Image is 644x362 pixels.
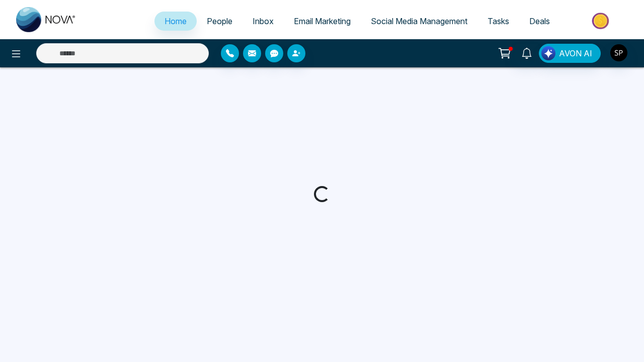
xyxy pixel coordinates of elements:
a: Email Marketing [284,12,361,31]
a: Deals [519,12,560,31]
a: People [197,12,243,31]
span: AVON AI [559,47,592,59]
span: Inbox [253,16,274,26]
img: Market-place.gif [565,10,638,32]
a: Tasks [477,12,519,31]
a: Social Media Management [361,12,477,31]
span: Home [165,16,187,26]
a: Home [154,12,197,31]
span: People [207,16,232,26]
a: Inbox [243,12,284,31]
img: Nova CRM Logo [16,7,76,32]
img: User Avatar [610,44,627,61]
img: Lead Flow [541,46,555,60]
span: Social Media Management [371,16,467,26]
span: Email Marketing [294,16,351,26]
span: Deals [529,16,550,26]
button: AVON AI [539,44,601,63]
span: Tasks [488,16,509,26]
